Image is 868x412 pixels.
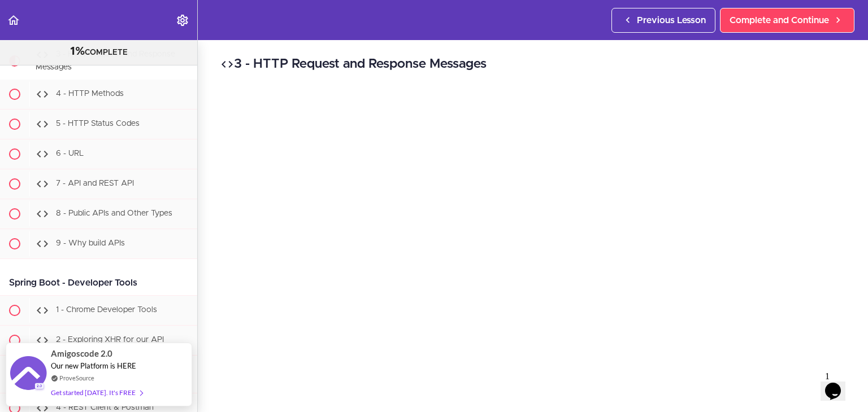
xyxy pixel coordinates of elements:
[51,386,142,399] div: Get started [DATE]. It's FREE
[730,14,829,27] span: Complete and Continue
[56,209,172,217] span: 8 - Public APIs and Other Types
[637,14,706,27] span: Previous Lesson
[56,404,154,411] span: 4 - REST Client & Postman
[821,367,857,401] iframe: chat widget
[10,356,47,393] img: provesource social proof notification image
[7,14,20,27] svg: Back to course curriculum
[51,361,136,370] span: Our new Platform is HERE
[720,8,854,33] a: Complete and Continue
[176,14,189,27] svg: Settings Menu
[56,90,124,98] span: 4 - HTTP Methods
[56,239,125,247] span: 9 - Why build APIs
[611,8,715,33] a: Previous Lesson
[70,46,85,57] span: 1%
[14,45,183,59] div: COMPLETE
[56,150,84,157] span: 6 - URL
[56,336,164,344] span: 2 - Exploring XHR for our API
[56,120,140,128] span: 5 - HTTP Status Codes
[59,373,94,383] a: ProveSource
[56,306,157,314] span: 1 - Chrome Developer Tools
[220,55,845,74] h2: 3 - HTTP Request and Response Messages
[51,347,112,360] span: Amigoscode 2.0
[56,179,134,187] span: 7 - API and REST API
